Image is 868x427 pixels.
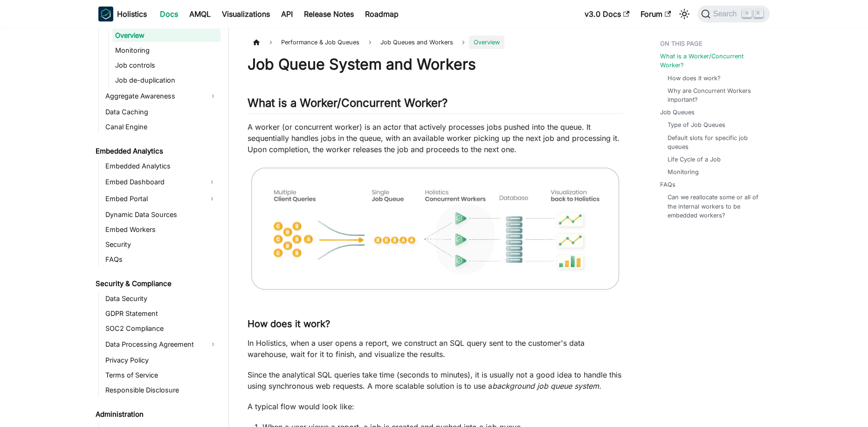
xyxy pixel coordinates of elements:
a: Roadmap [359,7,404,21]
a: Embedded Analytics [103,160,220,173]
a: v3.0 Docs [579,7,635,21]
p: A worker (or concurrent worker) is an actor that actively processes jobs pushed into the queue. I... [248,121,623,155]
a: Why are Concurrent Workers important? [668,86,760,104]
a: FAQs [660,180,675,189]
a: Embedded Analytics [93,145,220,158]
button: Expand sidebar category 'Embed Dashboard' [204,175,220,189]
span: Performance & Job Queues [276,35,364,49]
span: Job Queues and Workers [376,35,458,49]
nav: Docs sidebar [89,28,229,427]
h1: Job Queue System and Workers [248,55,623,74]
a: Canal Engine [103,120,220,133]
a: Data Caching [103,105,220,119]
a: Job de-duplication [112,74,220,87]
button: Switch between dark and light mode (currently light mode) [677,7,692,21]
b: Holistics [117,8,147,20]
a: Life Cycle of a Job [668,155,721,164]
a: Monitoring [668,168,699,176]
p: A typical flow would look like: [248,401,623,412]
a: SOC2 Compliance [103,322,220,335]
a: Home page [248,35,265,49]
a: Security [103,238,220,251]
a: GDPR Statement [103,307,220,320]
kbd: K [754,9,763,18]
a: Administration [93,408,220,421]
a: Docs [154,7,184,21]
a: Privacy Policy [103,354,220,367]
p: Since the analytical SQL queries take time (seconds to minutes), it is usually not a good idea to... [248,369,623,392]
a: Data Security [103,292,220,305]
a: What is a Worker/Concurrent Worker? [660,52,764,70]
a: Default slots for specific job queues [668,133,760,151]
a: Aggregate Awareness [103,89,220,104]
a: Monitoring [112,44,220,57]
a: Can we reallocate some or all of the internal workers to be embedded workers? [668,193,760,220]
kbd: ⌘ [742,9,751,18]
a: Job controls [112,59,220,72]
img: Holistics [98,7,113,21]
em: background job queue system. [492,381,601,391]
a: Terms of Service [103,369,220,382]
span: Overview [469,35,504,49]
a: Embed Workers [103,223,220,236]
a: HolisticsHolistics [98,7,147,21]
a: Data Processing Agreement [103,337,220,352]
a: Embed Portal [103,191,204,206]
a: Embed Dashboard [103,175,204,189]
p: In Holistics, when a user opens a report, we construct an SQL query sent to the customer's data w... [248,337,623,360]
h3: How does it work? [248,318,623,330]
a: Job Queues [660,108,695,117]
a: Release Notes [298,7,359,21]
a: Dynamic Data Sources [103,208,220,221]
span: Search [710,10,743,18]
a: Visualizations [216,7,276,21]
h2: What is a Worker/Concurrent Worker? [248,96,623,114]
a: Forum [635,7,676,21]
button: Search (Command+K) [697,6,770,22]
a: Overview [112,29,220,42]
a: API [276,7,298,21]
a: FAQs [103,253,220,266]
nav: Breadcrumbs [248,35,623,49]
a: How does it work? [668,74,721,83]
a: Security & Compliance [93,277,220,290]
a: Responsible Disclosure [103,384,220,397]
a: AMQL [184,7,216,21]
button: Expand sidebar category 'Embed Portal' [204,191,220,206]
a: Type of Job Queues [668,120,725,129]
